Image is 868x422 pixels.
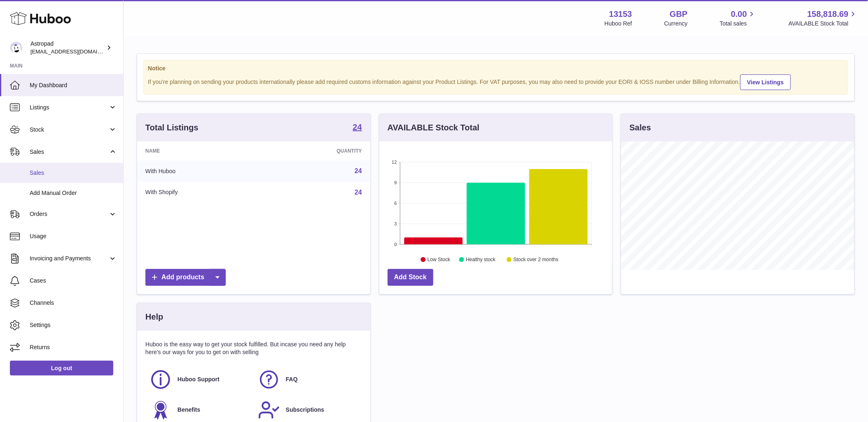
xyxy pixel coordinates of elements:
th: Quantity [263,141,370,160]
strong: Notice [148,65,844,72]
span: Sales [30,169,117,177]
span: FAQ [286,376,298,383]
text: 0 [394,242,397,247]
span: Returns [30,343,117,351]
span: Huboo Support [178,376,220,383]
span: Settings [30,321,117,329]
text: 12 [392,160,397,165]
span: My Dashboard [30,81,117,89]
span: 158,818.69 [807,9,849,20]
h3: AVAILABLE Stock Total [388,122,480,133]
img: internalAdmin-13153@internal.huboo.com [10,42,22,54]
div: Astropad [30,40,105,56]
strong: GBP [670,9,688,20]
span: Cases [30,277,117,285]
text: 9 [394,180,397,185]
span: Sales [30,148,108,156]
span: Usage [30,232,117,240]
a: FAQ [258,369,358,391]
div: Huboo Ref [605,20,632,28]
h3: Help [145,311,163,322]
a: Subscriptions [258,399,358,421]
strong: 13153 [609,9,632,20]
a: 24 [353,123,362,133]
h3: Sales [629,122,651,133]
a: 0.00 Total sales [720,9,756,28]
a: 158,818.69 AVAILABLE Stock Total [788,9,858,28]
a: Add Stock [388,269,433,286]
span: Listings [30,104,108,111]
a: View Listings [740,74,791,90]
td: With Huboo [137,160,263,182]
span: Benefits [178,406,200,414]
text: Stock over 2 months [513,257,558,263]
text: Low Stock [428,257,451,263]
span: Invoicing and Payments [30,255,108,262]
span: Orders [30,210,108,218]
span: Add Manual Order [30,189,117,197]
a: Benefits [150,399,250,421]
span: 0.00 [731,9,747,20]
th: Name [137,141,263,160]
span: Total sales [720,20,756,28]
text: Healthy stock [466,257,496,263]
a: Huboo Support [150,369,250,391]
span: Stock [30,126,108,134]
strong: 24 [353,123,362,131]
a: 24 [355,167,362,174]
text: 6 [394,201,397,206]
span: Subscriptions [286,406,324,414]
text: 3 [394,221,397,226]
div: Currency [664,20,688,28]
span: AVAILABLE Stock Total [788,20,858,28]
div: If you're planning on sending your products internationally please add required customs informati... [148,73,844,90]
p: Huboo is the easy way to get your stock fulfilled. But incase you need any help here's our ways f... [145,341,362,356]
h3: Total Listings [145,122,199,133]
span: [EMAIL_ADDRESS][DOMAIN_NAME] [30,48,121,55]
span: Channels [30,299,117,307]
td: With Shopify [137,182,263,203]
a: 24 [355,189,362,196]
a: Add products [145,269,226,286]
a: Log out [10,361,113,376]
